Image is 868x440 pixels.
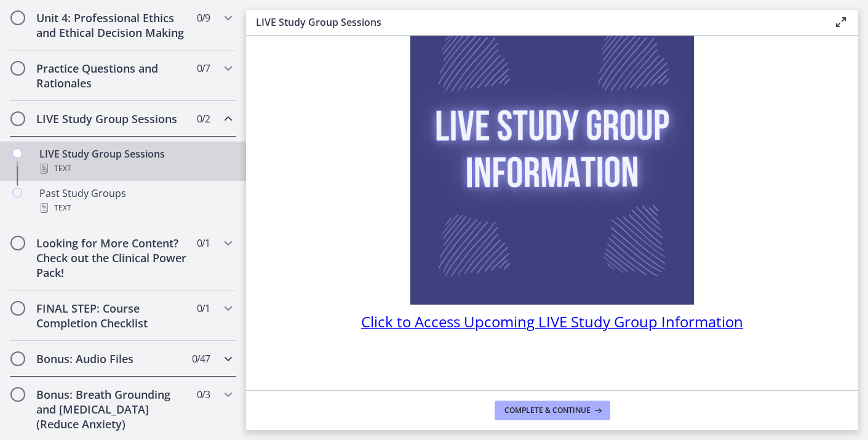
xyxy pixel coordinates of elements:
h2: Bonus: Breath Grounding and [MEDICAL_DATA] (Reduce Anxiety) [36,387,186,431]
span: Complete & continue [504,406,591,415]
h2: LIVE Study Group Sessions [36,111,186,126]
span: 0 / 2 [197,111,210,126]
span: 0 / 9 [197,10,210,25]
div: LIVE Study Group Sessions [39,146,231,176]
div: Past Study Groups [39,186,231,215]
span: Click to Access Upcoming LIVE Study Group Information [361,311,743,332]
div: Text [39,201,231,215]
h2: Practice Questions and Rationales [36,61,186,90]
h2: Bonus: Audio Files [36,351,186,366]
span: 0 / 7 [197,61,210,76]
span: 0 / 1 [197,301,210,316]
h2: FINAL STEP: Course Completion Checklist [36,301,186,330]
a: Click to Access Upcoming LIVE Study Group Information [361,317,743,330]
span: 0 / 3 [197,387,210,402]
span: 0 / 1 [197,236,210,250]
img: Live_Study_Group_Information.png [410,21,694,305]
h2: Looking for More Content? Check out the Clinical Power Pack! [36,236,186,280]
h3: LIVE Study Group Sessions [256,15,814,30]
button: Complete & continue [495,401,610,420]
h2: Unit 4: Professional Ethics and Ethical Decision Making [36,10,186,40]
span: 0 / 47 [192,351,210,366]
div: Text [39,161,231,176]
